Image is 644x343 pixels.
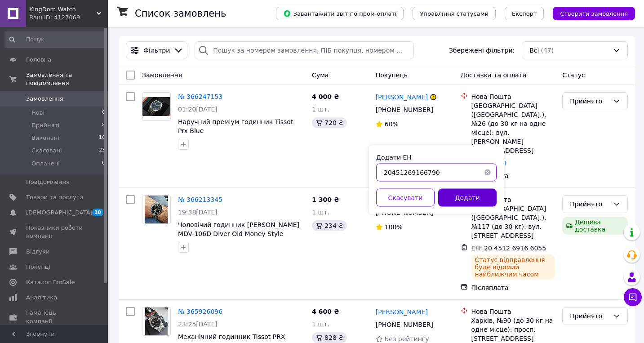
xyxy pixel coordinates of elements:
[312,321,329,328] span: 1 шт.
[142,71,182,79] span: Замовлення
[26,56,51,64] span: Головна
[102,109,105,117] span: 0
[312,332,347,343] div: 828 ₴
[283,9,396,18] span: Завантажити звіт по пром-оплаті
[31,121,59,129] span: Прийняті
[374,318,435,331] div: [PHONE_NUMBER]
[544,9,635,17] a: Створити замовлення
[26,309,83,325] span: Гаманець компанії
[26,263,50,271] span: Покупці
[92,209,103,216] span: 10
[135,8,226,19] h1: Список замовлень
[471,92,555,101] div: Нова Пошта
[312,106,329,113] span: 1 шт.
[145,307,168,335] img: Фото товару
[570,199,609,209] div: Прийнято
[385,335,429,343] span: Без рейтингу
[312,93,339,100] span: 4 000 ₴
[143,46,170,55] span: Фільтри
[102,160,105,168] span: 0
[413,7,496,20] button: Управління статусами
[178,196,222,203] a: № 366213345
[420,10,489,17] span: Управління статусами
[471,245,546,252] span: ЕН: 20 4512 6916 6055
[312,220,347,231] div: 234 ₴
[505,7,544,20] button: Експорт
[142,92,171,121] a: Фото товару
[178,93,222,100] a: № 366247153
[449,46,515,55] span: Збережені фільтри:
[276,7,404,20] button: Завантажити звіт по пром-оплаті
[178,308,222,315] a: № 365926096
[4,31,106,48] input: Пошук
[178,118,293,134] a: Наручний преміум годинник Tissot Prx Blue
[178,321,218,328] span: 23:25[DATE]
[26,71,108,87] span: Замовлення та повідомлення
[26,294,57,302] span: Аналітика
[562,217,628,235] div: Дешева доставка
[529,46,539,55] span: Всі
[29,5,97,13] span: KingDom Watch
[26,95,63,103] span: Замовлення
[142,97,170,116] img: Фото товару
[312,209,329,216] span: 1 шт.
[624,288,642,306] button: Чат з покупцем
[312,117,347,128] div: 720 ₴
[26,178,70,186] span: Повідомлення
[376,307,428,316] a: [PERSON_NAME]
[178,106,218,113] span: 01:20[DATE]
[471,307,555,316] div: Нова Пошта
[471,316,555,343] div: Харків, №90 (до 30 кг на одне місце): просп. [STREET_ADDRESS]
[553,7,635,20] button: Створити замовлення
[438,189,497,207] button: Додати
[541,47,554,54] span: (47)
[31,109,44,117] span: Нові
[374,103,435,116] div: [PHONE_NUMBER]
[471,171,555,180] div: Післяплата
[570,311,609,321] div: Прийнято
[26,248,49,256] span: Відгуки
[471,204,555,240] div: м. [GEOGRAPHIC_DATA] ([GEOGRAPHIC_DATA].), №117 (до 30 кг): вул. [STREET_ADDRESS]
[385,223,403,231] span: 100%
[26,224,83,240] span: Показники роботи компанії
[385,120,399,128] span: 60%
[479,164,497,182] button: Очистить
[99,134,105,142] span: 16
[31,160,60,168] span: Оплачені
[142,307,171,336] a: Фото товару
[178,221,299,237] a: Чоловічий годинник [PERSON_NAME] MDV-106D Diver Old Money Style
[99,147,105,155] span: 23
[562,71,585,79] span: Статус
[29,13,108,22] div: Ваш ID: 4127069
[471,283,555,292] div: Післяплата
[512,10,537,17] span: Експорт
[376,154,412,161] label: Додати ЕН
[376,189,435,207] button: Скасувати
[376,93,428,102] a: [PERSON_NAME]
[312,308,339,315] span: 4 600 ₴
[471,254,555,280] div: Статус відправлення буде відомий найближчим часом
[461,71,527,79] span: Доставка та оплата
[31,134,59,142] span: Виконані
[312,196,339,203] span: 1 300 ₴
[102,121,105,129] span: 8
[560,10,628,17] span: Створити замовлення
[570,96,609,106] div: Прийнято
[376,71,408,79] span: Покупець
[26,193,83,201] span: Товари та послуги
[471,195,555,204] div: Нова Пошта
[178,209,218,216] span: 19:38[DATE]
[145,196,168,223] img: Фото товару
[26,278,75,286] span: Каталог ProSale
[195,41,414,59] input: Пошук за номером замовлення, ПІБ покупця, номером телефону, Email, номером накладної
[26,209,93,217] span: [DEMOGRAPHIC_DATA]
[31,147,62,155] span: Скасовані
[142,195,171,224] a: Фото товару
[471,101,555,155] div: [GEOGRAPHIC_DATA] ([GEOGRAPHIC_DATA].), №26 (до 30 кг на одне місце): вул. [PERSON_NAME][STREET_A...
[312,71,329,79] span: Cума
